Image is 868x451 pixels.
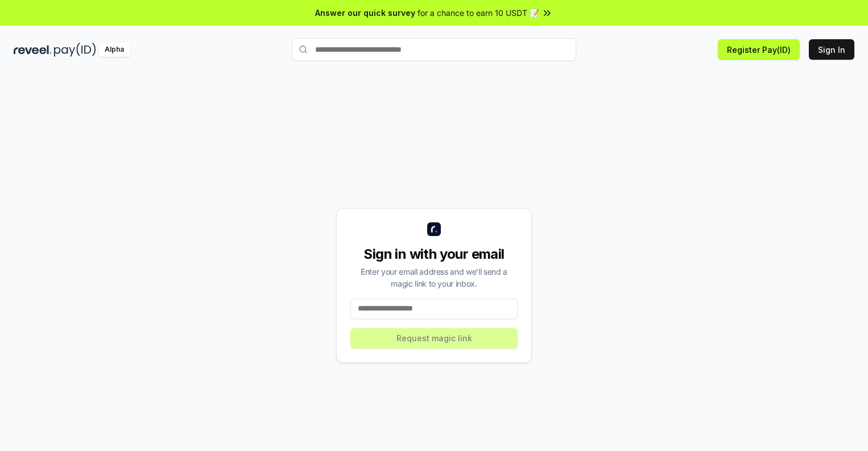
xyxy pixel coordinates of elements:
div: Sign in with your email [350,245,518,263]
button: Sign In [809,39,854,60]
span: Answer our quick survey [315,7,415,19]
img: logo_small [427,222,441,236]
img: pay_id [54,43,96,57]
div: Enter your email address and we’ll send a magic link to your inbox. [350,266,518,289]
div: Alpha [98,43,130,57]
button: Register Pay(ID) [718,39,800,60]
span: for a chance to earn 10 USDT 📝 [418,7,539,19]
img: reveel_dark [14,43,52,57]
